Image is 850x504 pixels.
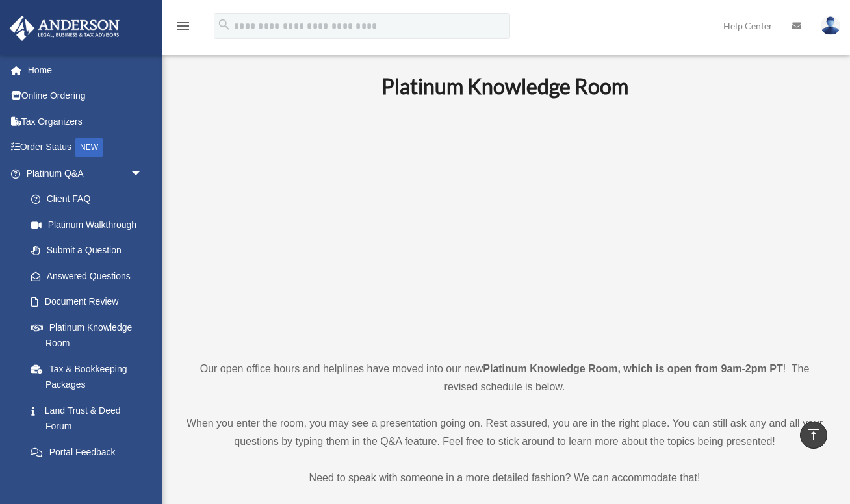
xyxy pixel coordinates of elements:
i: search [217,18,231,32]
p: Need to speak with someone in a more detailed fashion? We can accommodate that! [185,469,824,487]
a: Tax & Bookkeeping Packages [18,356,162,397]
a: Tax Organizers [9,108,162,134]
img: User Pic [821,16,840,35]
a: Client FAQ [18,186,162,212]
a: Document Review [18,289,162,315]
a: Land Trust & Deed Forum [18,397,162,439]
a: vertical_align_top [800,422,827,449]
a: Platinum Knowledge Room [18,314,156,356]
i: menu [175,18,191,34]
img: Anderson Advisors Platinum Portal [6,16,123,41]
div: NEW [75,138,103,157]
iframe: 231110_Toby_KnowledgeRoom [310,116,700,336]
span: arrow_drop_down [130,160,156,187]
a: menu [175,23,191,34]
a: Submit a Question [18,238,162,264]
a: Online Ordering [9,83,162,109]
strong: Platinum Knowledge Room, which is open from 9am-2pm PT [483,363,782,374]
p: When you enter the room, you may see a presentation going on. Rest assured, you are in the right ... [185,414,824,451]
a: Platinum Q&Aarrow_drop_down [9,160,162,186]
a: Platinum Walkthrough [18,212,162,238]
a: Portal Feedback [18,439,162,465]
a: Home [9,57,162,83]
b: Platinum Knowledge Room [381,73,628,99]
p: Our open office hours and helplines have moved into our new ! The revised schedule is below. [185,360,824,396]
i: vertical_align_top [806,427,821,442]
a: Answered Questions [18,263,162,289]
a: Order StatusNEW [9,134,162,161]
